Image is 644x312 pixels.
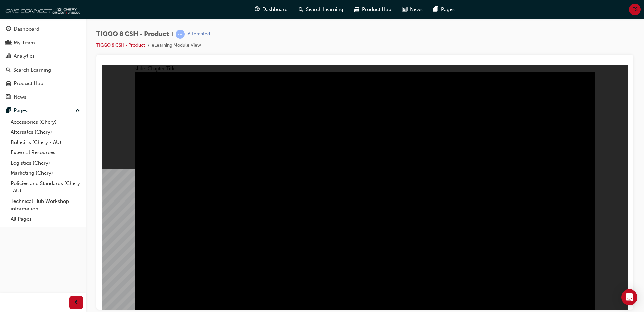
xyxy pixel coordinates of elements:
span: chart-icon [6,53,11,59]
a: All Pages [8,214,83,224]
a: Marketing (Chery) [8,168,83,178]
span: News [410,6,423,13]
a: car-iconProduct Hub [349,3,397,16]
span: pages-icon [433,5,438,14]
a: Dashboard [3,23,83,35]
span: prev-icon [74,299,79,307]
a: My Team [3,37,83,49]
a: guage-iconDashboard [249,3,293,16]
button: DashboardMy TeamAnalyticsSearch LearningProduct HubNews [3,21,83,104]
span: Dashboard [262,6,288,13]
a: Accessories (Chery) [8,117,83,127]
button: Pages [3,104,83,117]
a: pages-iconPages [428,3,460,16]
span: Pages [441,6,455,13]
div: Product Hub [14,80,43,87]
div: Open Intercom Messenger [621,289,637,305]
span: car-icon [6,81,11,87]
a: search-iconSearch Learning [293,3,349,16]
a: External Resources [8,147,83,158]
div: News [14,93,26,101]
div: Dashboard [14,25,39,33]
a: Analytics [3,50,83,62]
a: Aftersales (Chery) [8,127,83,137]
a: Policies and Standards (Chery -AU) [8,178,83,196]
span: news-icon [402,5,407,14]
div: Search Learning [13,66,51,74]
span: | [172,30,173,38]
div: Attempted [187,31,210,37]
a: News [3,91,83,103]
a: Logistics (Chery) [8,158,83,168]
div: My Team [14,39,35,47]
span: FS [632,6,638,13]
a: TIGGO 8 CSH - Product [96,42,145,48]
li: eLearning Module View [152,42,201,49]
img: oneconnect [3,3,80,16]
div: Analytics [14,52,35,60]
span: TIGGO 8 CSH - Product [96,30,169,38]
span: pages-icon [6,108,11,114]
span: Product Hub [362,6,391,13]
span: search-icon [299,5,303,14]
span: learningRecordVerb_ATTEMPT-icon [176,30,185,39]
a: Search Learning [3,64,83,76]
button: FS [629,4,641,15]
span: guage-icon [6,26,11,32]
div: Pages [14,107,28,115]
span: people-icon [6,40,11,46]
span: search-icon [6,67,11,73]
span: car-icon [354,5,359,14]
a: news-iconNews [397,3,428,16]
span: up-icon [75,106,80,115]
span: news-icon [6,94,11,100]
span: Search Learning [306,6,343,13]
a: Product Hub [3,77,83,90]
a: Technical Hub Workshop information [8,196,83,214]
a: Bulletins (Chery - AU) [8,137,83,148]
span: guage-icon [255,5,260,14]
